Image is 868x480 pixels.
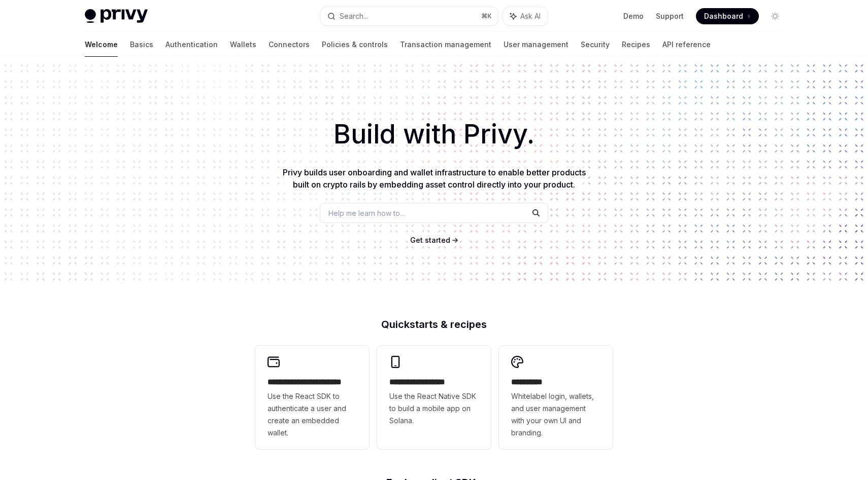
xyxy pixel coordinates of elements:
span: Privy builds user onboarding and wallet infrastructure to enable better products built on crypto ... [283,167,586,190]
span: Dashboard [704,11,743,21]
span: Use the React SDK to authenticate a user and create an embedded wallet. [268,390,357,439]
a: **** *****Whitelabel login, wallets, and user management with your own UI and branding. [499,346,613,449]
a: Recipes [622,32,650,57]
span: Get started [410,236,450,244]
span: Help me learn how to… [328,208,406,218]
a: Wallets [230,32,256,57]
a: Connectors [269,32,310,57]
a: Transaction management [400,32,491,57]
h2: Quickstarts & recipes [255,319,613,329]
a: User management [504,32,569,57]
img: light logo [85,9,148,23]
a: Welcome [85,32,118,57]
a: Dashboard [696,8,759,24]
span: Whitelabel login, wallets, and user management with your own UI and branding. [511,390,600,439]
div: Search... [340,10,368,22]
span: Ask AI [520,11,541,21]
button: Ask AI [503,7,548,25]
span: Use the React Native SDK to build a mobile app on Solana. [389,390,479,427]
a: Authentication [165,32,218,57]
a: Basics [130,32,153,57]
a: **** **** **** ***Use the React Native SDK to build a mobile app on Solana. [377,346,491,449]
a: Support [656,11,684,21]
button: Toggle dark mode [767,8,783,24]
a: API reference [662,32,711,57]
a: Demo [623,11,644,21]
span: ⌘ K [481,12,492,20]
a: Security [581,32,610,57]
h1: Build with Privy. [16,115,852,154]
a: Get started [410,235,450,245]
a: Policies & controls [322,32,388,57]
button: Search...⌘K [320,7,498,25]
